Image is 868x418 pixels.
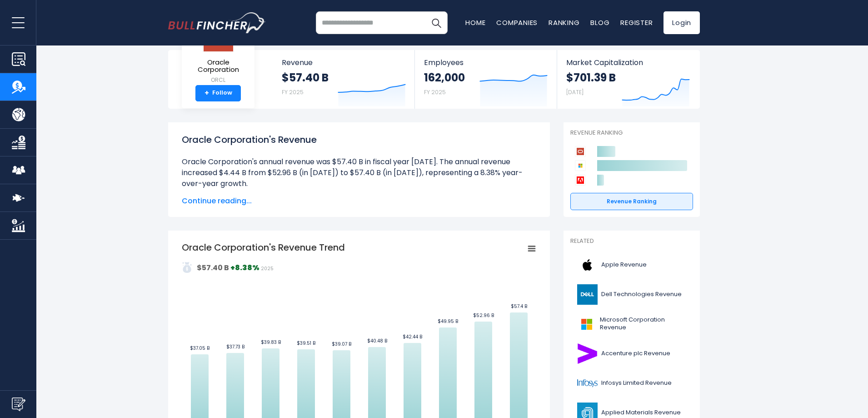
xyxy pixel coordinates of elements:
img: Microsoft Corporation competitors logo [575,160,586,171]
span: Continue reading... [182,196,536,206]
a: Go to homepage [168,12,266,33]
a: Dell Technologies Revenue [570,282,693,307]
button: Search [425,11,448,34]
text: $42.44 B [403,333,422,340]
a: Register [620,18,653,27]
tspan: Oracle Corporation's Revenue Trend [182,241,345,254]
p: Revenue Ranking [570,129,693,137]
a: Home [465,18,485,27]
img: bullfincher logo [168,12,266,33]
a: Infosys Limited Revenue [570,371,693,396]
span: Market Capitalization [566,58,690,67]
text: $37.05 B [190,345,210,352]
a: Oracle Corporation ORCL [189,21,248,85]
li: Oracle Corporation's annual revenue was $57.40 B in fiscal year [DATE]. The annual revenue increa... [182,156,536,189]
small: ORCL [189,76,247,84]
a: Revenue $57.40 B FY 2025 [273,50,415,109]
img: MSFT logo [576,314,597,334]
small: FY 2025 [424,88,446,96]
text: $57.4 B [511,303,527,310]
img: DELL logo [576,284,599,305]
a: Login [663,11,700,34]
a: Revenue Ranking [570,193,693,210]
text: $39.83 B [261,339,281,346]
strong: +8.38% [230,262,259,273]
a: Apple Revenue [570,252,693,277]
text: $39.07 B [332,341,351,347]
text: $39.51 B [297,340,315,347]
img: AAPL logo [576,255,599,275]
text: $37.73 B [226,343,244,350]
span: Employees [424,58,547,67]
h1: Oracle Corporation's Revenue [182,133,536,146]
a: Blog [590,18,609,27]
text: $52.96 B [473,312,494,319]
a: Ranking [549,18,579,27]
span: Revenue [282,58,406,67]
a: Companies [496,18,538,27]
small: [DATE] [566,88,584,96]
p: Related [570,237,693,245]
span: Oracle Corporation [189,59,247,74]
text: $40.48 B [367,337,387,344]
strong: + [205,89,209,97]
a: Accenture plc Revenue [570,341,693,366]
a: Employees 162,000 FY 2025 [415,50,556,109]
img: Adobe competitors logo [575,175,586,186]
strong: 162,000 [424,71,465,85]
img: addasd [182,262,193,273]
strong: $701.39 B [566,71,616,85]
img: Oracle Corporation competitors logo [575,146,586,157]
a: +Follow [195,85,241,101]
img: INFY logo [576,373,599,393]
span: 2025 [261,265,274,272]
text: $49.95 B [438,318,458,325]
small: FY 2025 [282,88,304,96]
strong: $57.40 B [197,262,229,273]
img: ACN logo [576,343,599,364]
a: Market Capitalization $701.39 B [DATE] [557,50,699,109]
a: Microsoft Corporation Revenue [570,312,693,337]
strong: $57.40 B [282,71,329,85]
